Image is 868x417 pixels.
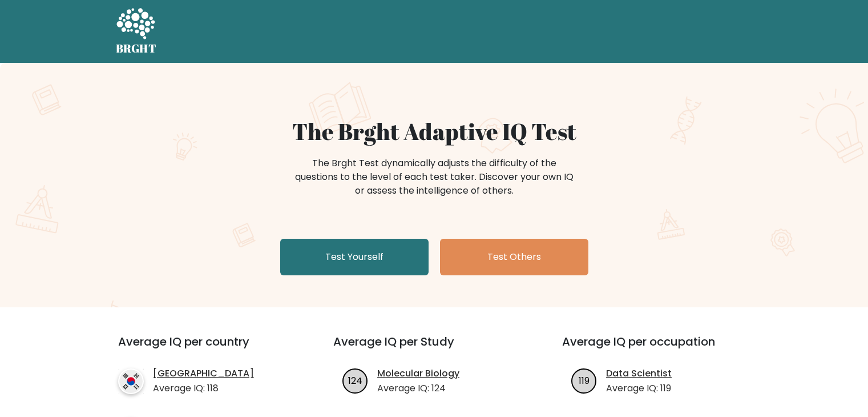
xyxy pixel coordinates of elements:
a: BRGHT [116,5,157,58]
h3: Average IQ per country [118,335,292,362]
a: Data Scientist [606,367,672,380]
h3: Average IQ per Study [333,335,535,362]
a: Test Yourself [280,239,429,275]
img: country [118,368,144,394]
a: [GEOGRAPHIC_DATA] [153,367,254,380]
p: Average IQ: 119 [606,382,672,395]
h3: Average IQ per occupation [562,335,764,362]
p: Average IQ: 118 [153,382,254,395]
text: 119 [579,374,590,387]
div: The Brght Test dynamically adjusts the difficulty of the questions to the level of each test take... [292,157,577,198]
p: Average IQ: 124 [377,382,459,395]
text: 124 [348,374,362,387]
h5: BRGHT [116,42,157,55]
a: Test Others [440,239,588,275]
h1: The Brght Adaptive IQ Test [156,118,713,145]
a: Molecular Biology [377,367,459,380]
